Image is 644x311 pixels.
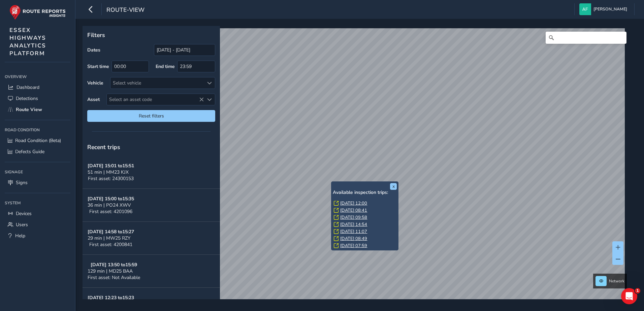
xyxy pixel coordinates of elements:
span: Devices [16,210,32,217]
span: Route View [16,106,42,113]
span: 36 min | PO24 XWV [88,202,131,208]
a: Route View [5,104,70,115]
a: [DATE] 08:41 [340,207,367,213]
button: [DATE] 14:58 to15:2729 min | MW25 RZYFirst asset: 4200841 [83,222,220,255]
span: Defects Guide [15,148,44,155]
input: Search [546,32,626,44]
a: [DATE] 14:54 [340,221,367,228]
strong: [DATE] 14:58 to 15:27 [88,229,134,235]
strong: [DATE] 12:23 to 15:23 [88,295,134,301]
a: [DATE] 07:59 [340,243,367,249]
span: Road Condition (Beta) [15,137,61,144]
label: Asset [87,96,100,103]
button: [DATE] 15:00 to15:3536 min | PO24 XWVFirst asset: 4201096 [83,189,220,222]
button: Reset filters [87,110,215,122]
a: [DATE] 08:49 [340,236,367,242]
span: Help [15,233,25,239]
iframe: Intercom live chat [621,288,637,304]
canvas: Map [85,28,625,307]
button: [DATE] 15:01 to15:5151 min | MM23 KJXFirst asset: 24300153 [83,156,220,189]
span: 51 min | MM23 KJX [88,169,129,175]
label: End time [156,63,175,70]
span: [PERSON_NAME] [593,3,627,15]
a: Help [5,230,70,241]
img: diamond-layout [579,3,591,15]
button: x [390,183,397,190]
button: [DATE] 13:50 to15:59129 min | MD25 BAAFirst asset: Not Available [83,255,220,288]
a: [DATE] 11:07 [340,229,367,235]
a: Detections [5,93,70,104]
span: Recent trips [87,143,120,151]
span: First asset: Not Available [88,274,140,281]
img: rr logo [9,5,66,20]
a: [DATE] 09:58 [340,214,367,220]
label: Vehicle [87,80,103,86]
span: route-view [106,6,144,15]
p: Filters [87,31,215,39]
span: 1 [635,288,640,293]
span: First asset: 4200841 [89,241,132,248]
a: Devices [5,208,70,219]
span: Signs [16,179,28,186]
div: Signage [5,167,70,177]
span: ESSEX HIGHWAYS ANALYTICS PLATFORM [9,26,46,57]
span: 29 min | MW25 RZY [88,235,130,241]
span: Dashboard [17,84,39,91]
div: Road Condition [5,125,70,135]
div: Overview [5,72,70,82]
a: [DATE] 12:00 [340,200,367,206]
a: Defects Guide [5,146,70,157]
span: 129 min | MD25 BAA [88,268,133,274]
div: System [5,198,70,208]
span: First asset: 24300153 [88,175,134,182]
button: [PERSON_NAME] [579,3,630,15]
a: Dashboard [5,82,70,93]
span: Reset filters [92,113,210,119]
a: Road Condition (Beta) [5,135,70,146]
a: Signs [5,177,70,188]
span: Network [609,278,624,284]
span: First asset: 4201096 [89,208,132,215]
strong: [DATE] 13:50 to 15:59 [91,262,137,268]
strong: [DATE] 15:01 to 15:51 [88,163,134,169]
span: Select an asset code [107,94,204,105]
a: Users [5,219,70,230]
strong: [DATE] 15:00 to 15:35 [88,196,134,202]
div: Select an asset code [204,94,215,105]
label: Start time [87,63,109,70]
span: Users [16,221,28,228]
div: Select vehicle [110,77,204,89]
label: Dates [87,47,100,53]
span: Detections [16,95,38,102]
h6: Available inspection trips: [333,190,397,196]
